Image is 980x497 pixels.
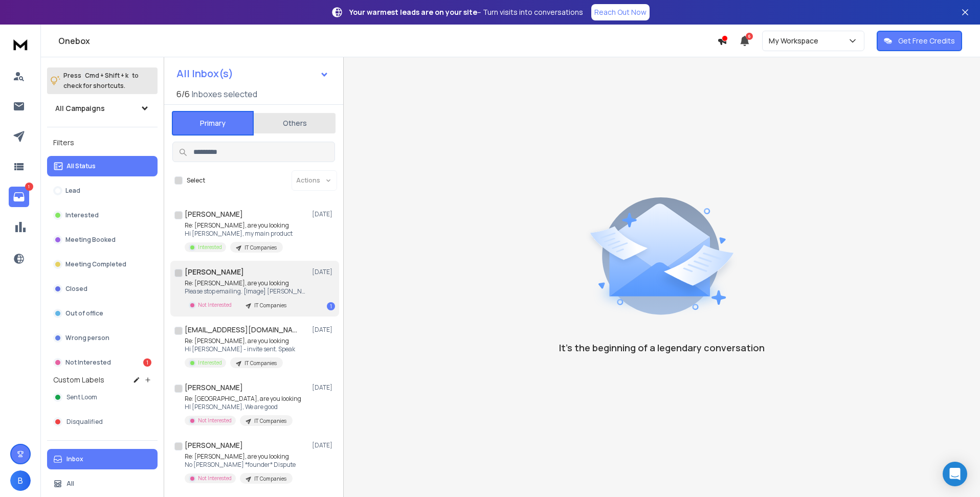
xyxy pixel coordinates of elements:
button: Interested [47,205,158,225]
button: All [47,473,158,494]
span: Disqualified [66,418,103,426]
p: Lead [65,187,80,195]
h3: Inboxes selected [192,88,257,100]
p: My Workspace [769,36,822,46]
p: Closed [65,285,87,293]
a: Reach Out Now [591,4,650,20]
button: Disqualified [47,412,158,432]
p: [DATE] [312,268,335,276]
p: Wrong person [65,334,109,342]
p: [DATE] [312,441,335,449]
p: Inbox [66,455,83,463]
p: Hi [PERSON_NAME] - invite sent. Speak [185,345,295,353]
p: Meeting Booked [65,236,116,244]
span: 6 [746,33,753,40]
p: – Turn visits into conversations [349,7,583,17]
button: Lead [47,180,158,201]
button: Primary [172,111,254,135]
h1: [PERSON_NAME] [185,382,243,393]
div: 1 [327,302,335,310]
p: Not Interested [198,301,232,309]
p: All Status [66,162,96,170]
button: Meeting Completed [47,254,158,275]
p: Re: [PERSON_NAME], are you looking [185,221,293,230]
p: Please stop emailing. [Image] [PERSON_NAME] [185,287,307,296]
h1: [PERSON_NAME] [185,209,243,219]
p: Not Interested [198,417,232,424]
button: All Campaigns [47,98,158,119]
p: 1 [25,183,33,191]
img: logo [10,35,31,54]
p: Not Interested [65,358,111,367]
p: Interested [65,211,99,219]
p: It’s the beginning of a legendary conversation [559,341,765,355]
p: Reach Out Now [594,7,647,17]
p: Get Free Credits [898,36,955,46]
p: Interested [198,359,222,367]
div: Open Intercom Messenger [943,462,967,486]
p: No [PERSON_NAME] *founder* Dispute [185,461,296,469]
button: Get Free Credits [877,31,962,51]
button: Others [254,112,336,134]
button: Closed [47,279,158,299]
a: 1 [9,187,29,207]
button: All Inbox(s) [168,63,337,84]
p: Re: [GEOGRAPHIC_DATA], are you looking [185,395,301,403]
button: B [10,470,31,491]
p: Re: [PERSON_NAME], are you looking [185,453,296,461]
p: Re: [PERSON_NAME], are you looking [185,337,295,345]
p: All [66,480,74,488]
p: Hi [PERSON_NAME], my main product [185,230,293,238]
button: Out of office [47,303,158,324]
p: Interested [198,243,222,251]
p: Out of office [65,309,103,318]
p: HI [PERSON_NAME], We are good [185,403,301,411]
h1: All Inbox(s) [176,69,233,79]
span: Cmd + Shift + k [83,70,130,81]
p: Not Interested [198,475,232,482]
p: Re: [PERSON_NAME], are you looking [185,279,307,287]
p: IT Companies [254,302,286,309]
p: Meeting Completed [65,260,126,268]
div: 1 [143,358,151,367]
strong: Your warmest leads are on your site [349,7,477,17]
button: Wrong person [47,328,158,348]
h3: Custom Labels [53,375,104,385]
h1: [EMAIL_ADDRESS][DOMAIN_NAME] [185,325,297,335]
h3: Filters [47,135,158,150]
p: [DATE] [312,383,335,392]
h1: [PERSON_NAME] [185,440,243,450]
p: IT Companies [254,417,286,425]
label: Select [187,176,205,185]
p: [DATE] [312,210,335,218]
p: [DATE] [312,326,335,334]
button: Not Interested1 [47,352,158,373]
p: IT Companies [254,475,286,483]
h1: All Campaigns [55,103,105,114]
p: Press to check for shortcuts. [63,71,139,91]
p: IT Companies [244,244,277,252]
span: 6 / 6 [176,88,190,100]
button: All Status [47,156,158,176]
p: IT Companies [244,359,277,367]
span: Sent Loom [66,393,97,401]
h1: Onebox [58,35,717,47]
button: Sent Loom [47,387,158,408]
button: Meeting Booked [47,230,158,250]
h1: [PERSON_NAME] [185,267,244,277]
button: Inbox [47,449,158,469]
